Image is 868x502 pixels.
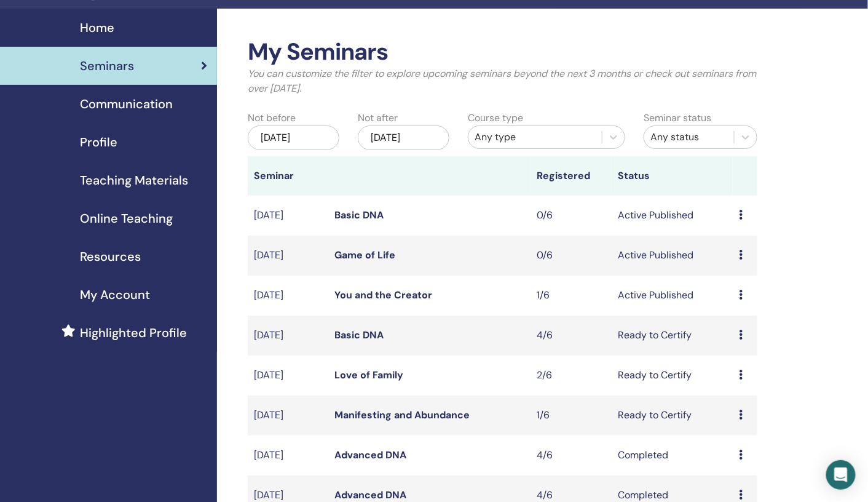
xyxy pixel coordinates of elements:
[612,356,733,396] td: Ready to Certify
[826,460,856,490] div: Open Intercom Messenger
[248,196,329,236] td: [DATE]
[80,171,188,189] span: Teaching Materials
[80,324,187,342] span: Highlighted Profile
[80,95,173,113] span: Communication
[248,356,329,396] td: [DATE]
[531,356,612,396] td: 2/6
[612,276,733,316] td: Active Published
[612,436,733,476] td: Completed
[612,156,733,196] th: Status
[531,396,612,436] td: 1/6
[358,125,449,150] div: [DATE]
[335,448,407,461] a: Advanced DNA
[531,436,612,476] td: 4/6
[358,111,398,125] label: Not after
[531,236,612,276] td: 0/6
[468,111,523,125] label: Course type
[80,285,150,304] span: My Account
[248,125,339,150] div: [DATE]
[531,276,612,316] td: 1/6
[335,209,384,221] a: Basic DNA
[248,111,296,125] label: Not before
[248,276,329,316] td: [DATE]
[248,436,329,476] td: [DATE]
[80,133,117,151] span: Profile
[335,329,384,341] a: Basic DNA
[531,316,612,356] td: 4/6
[248,316,329,356] td: [DATE]
[80,247,141,266] span: Resources
[612,316,733,356] td: Ready to Certify
[531,156,612,196] th: Registered
[612,196,733,236] td: Active Published
[531,196,612,236] td: 0/6
[612,396,733,436] td: Ready to Certify
[335,289,433,301] a: You and the Creator
[80,209,173,228] span: Online Teaching
[612,236,733,276] td: Active Published
[248,156,329,196] th: Seminar
[248,38,757,66] h2: My Seminars
[475,130,596,145] div: Any type
[335,488,407,501] a: Advanced DNA
[644,111,711,125] label: Seminar status
[80,18,114,37] span: Home
[335,369,404,381] a: Love of Family
[248,396,329,436] td: [DATE]
[248,66,757,96] p: You can customize the filter to explore upcoming seminars beyond the next 3 months or check out s...
[248,236,329,276] td: [DATE]
[80,57,134,75] span: Seminars
[335,408,470,421] a: Manifesting and Abundance
[650,130,728,145] div: Any status
[335,249,396,261] a: Game of Life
